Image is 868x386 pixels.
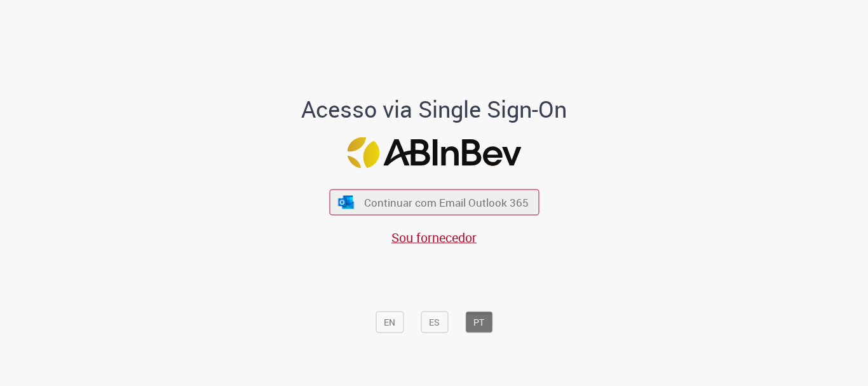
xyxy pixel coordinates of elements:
button: PT [465,312,492,333]
img: ícone Azure/Microsoft 360 [337,195,355,209]
img: Logo ABInBev [347,137,521,169]
button: EN [376,312,403,333]
h1: Acesso via Single Sign-On [258,97,611,122]
button: ES [421,312,448,333]
span: Continuar com Email Outlook 365 [364,195,529,210]
button: ícone Azure/Microsoft 360 Continuar com Email Outlook 365 [329,190,539,216]
a: Sou fornecedor [391,229,477,246]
